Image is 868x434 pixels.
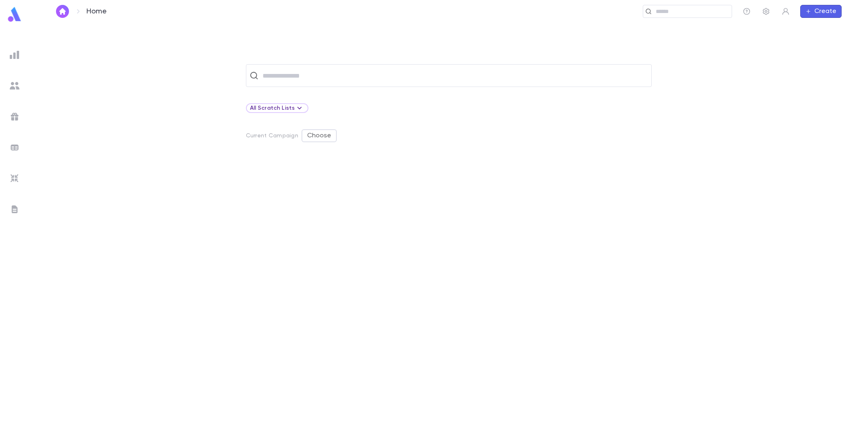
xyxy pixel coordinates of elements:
img: batches_grey.339ca447c9d9533ef1741baa751efc33.svg [10,143,19,152]
img: students_grey.60c7aba0da46da39d6d829b817ac14fc.svg [10,81,19,91]
div: All Scratch Lists [250,103,305,113]
img: home_white.a664292cf8c1dea59945f0da9f25487c.svg [58,8,67,15]
img: imports_grey.530a8a0e642e233f2baf0ef88e8c9fcb.svg [10,174,19,183]
button: Choose [302,129,337,142]
p: Home [86,7,107,16]
img: reports_grey.c525e4749d1bce6a11f5fe2a8de1b229.svg [10,50,19,60]
img: logo [6,7,23,22]
p: Current Campaign [246,132,298,139]
img: campaigns_grey.99e729a5f7ee94e3726e6486bddda8f1.svg [10,112,19,122]
button: Create [800,5,842,18]
img: letters_grey.7941b92b52307dd3b8a917253454ce1c.svg [10,204,19,214]
div: All Scratch Lists [246,103,309,113]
